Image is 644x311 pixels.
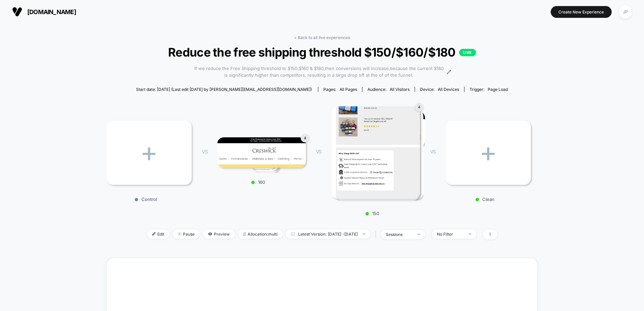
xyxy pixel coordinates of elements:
span: All Visitors [390,87,410,92]
p: 150 [328,211,417,216]
img: edit [152,232,156,236]
div: 4 [301,134,309,142]
span: Allocation: multi [238,230,283,239]
img: 150 main [331,106,420,199]
span: VS [430,149,436,154]
div: JP [619,5,632,19]
p: 160 [214,179,302,185]
img: end [178,232,181,236]
span: all devices [438,87,459,92]
span: Device: [415,87,464,92]
p: Control [103,197,188,202]
span: If we reduce the Free Shipping threshold to $150,$160 & $180,then conversions will increase,becau... [193,65,445,78]
div: Pages: [323,87,357,92]
span: all pages [340,87,357,92]
img: calendar [291,232,295,236]
div: sessions [386,232,413,237]
div: + [446,120,531,185]
button: JP [617,5,634,19]
button: Create New Experience [551,6,612,18]
div: + [106,120,192,185]
span: [DOMAIN_NAME] [27,8,76,15]
img: 160 main [217,137,306,168]
div: Audience: [367,87,410,92]
p: Clean [442,197,527,202]
img: end [363,233,365,235]
button: [DOMAIN_NAME] [10,6,78,17]
span: Preview [203,230,235,239]
span: VS [316,149,321,154]
span: | [374,230,381,239]
span: Start date: [DATE] (Last edit [DATE] by [PERSON_NAME][EMAIL_ADDRESS][DOMAIN_NAME]) [136,87,312,92]
span: Page Load [488,87,508,92]
span: Pause [173,230,200,239]
span: Reduce the free shipping threshold $150/$160/$180 [128,45,516,59]
span: Edit [147,230,169,239]
img: rebalance [243,232,246,236]
div: Trigger: [470,87,508,92]
div: 4 [415,103,423,111]
span: Latest Version: [DATE] - [DATE] [286,230,370,239]
img: end [469,233,471,235]
p: LIVE [459,49,476,56]
div: No Filter [437,232,464,237]
img: Visually logo [12,7,22,17]
span: VS [202,149,207,154]
img: end [418,234,420,235]
a: < Back to all live experiences [294,35,350,40]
